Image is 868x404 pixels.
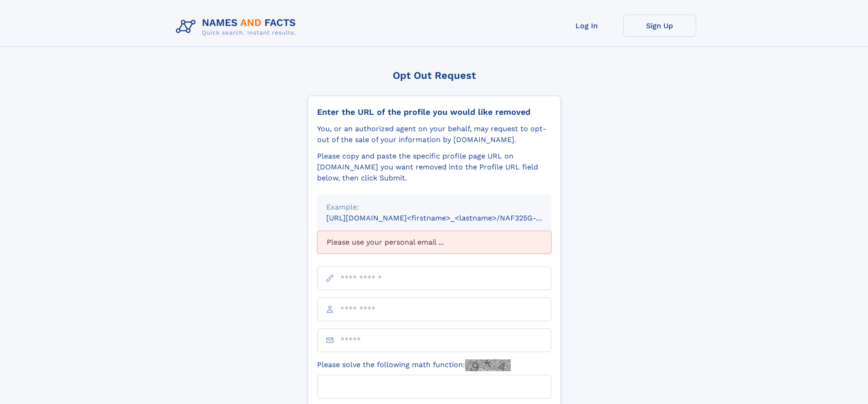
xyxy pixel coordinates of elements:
img: Logo Names and Facts [172,15,303,39]
label: Please solve the following math function: [317,359,511,371]
div: Please use your personal email ... [317,231,551,254]
div: Please copy and paste the specific profile page URL on [DOMAIN_NAME] you want removed into the Pr... [317,151,551,184]
small: [URL][DOMAIN_NAME]<firstname>_<lastname>/NAF325G-xxxxxxxx [326,214,569,222]
div: You, or an authorized agent on your behalf, may request to opt-out of the sale of your informatio... [317,123,551,145]
a: Log In [550,15,623,37]
div: Example: [326,202,542,213]
div: Opt Out Request [308,70,561,81]
a: Sign Up [623,15,696,37]
div: Enter the URL of the profile you would like removed [317,107,551,117]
